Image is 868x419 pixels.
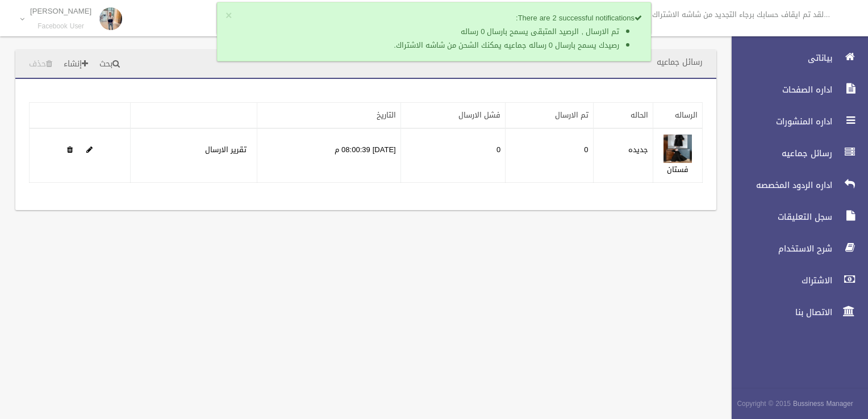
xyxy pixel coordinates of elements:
[722,77,868,102] a: اداره الصفحات
[663,135,692,163] img: 638921809231651978.jpeg
[593,103,653,129] th: الحاله
[663,143,692,157] a: Edit
[722,211,836,223] span: سجل التعليقات
[59,54,93,75] a: إنشاء
[722,148,836,159] span: رسائل جماعيه
[722,109,868,134] a: اداره المنشورات
[722,204,868,229] a: سجل التعليقات
[722,268,868,293] a: الاشتراك
[737,397,791,410] span: Copyright © 2015
[516,11,642,25] strong: There are 2 successful notifications:
[555,108,589,122] a: تم الارسال
[205,143,247,157] a: تقرير الارسال
[722,84,836,95] span: اداره الصفحات
[257,128,400,183] td: [DATE] 08:00:39 م
[226,10,232,22] button: ×
[86,143,93,157] a: Edit
[458,108,500,122] a: فشل الارسال
[30,22,91,31] small: Facebook User
[377,108,396,122] a: التاريخ
[722,45,868,70] a: بياناتى
[667,162,688,177] a: فستان
[95,54,124,75] a: بحث
[722,141,868,166] a: رسائل جماعيه
[722,173,868,198] a: اداره الردود المخصصه
[247,25,619,39] li: تم الارسال , الرصيد المتبقى يسمح بارسال 0 رساله
[722,236,868,261] a: شرح الاستخدام
[722,179,836,191] span: اداره الردود المخصصه
[793,397,853,410] strong: Bussiness Manager
[643,51,716,73] header: رسائل جماعيه
[722,275,836,286] span: الاشتراك
[722,52,836,64] span: بياناتى
[653,103,703,129] th: الرساله
[722,116,836,127] span: اداره المنشورات
[247,39,619,52] li: رصيدك يسمح بارسال 0 رساله جماعيه يمكنك الشحن من شاشه الاشتراك.
[400,128,506,183] td: 0
[628,143,648,157] label: جديده
[30,7,91,15] p: [PERSON_NAME]
[722,300,868,325] a: الاتصال بنا
[506,128,593,183] td: 0
[722,243,836,254] span: شرح الاستخدام
[722,307,836,318] span: الاتصال بنا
